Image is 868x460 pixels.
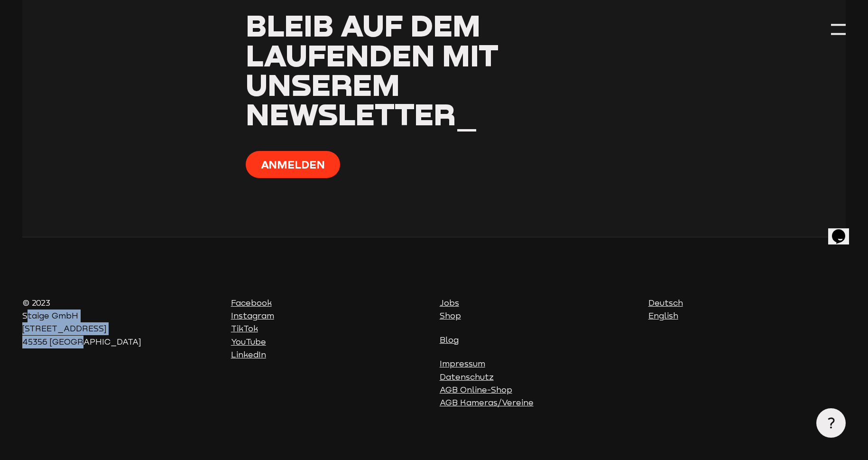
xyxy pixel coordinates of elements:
[246,151,340,178] button: Anmelden
[648,311,678,320] a: English
[440,298,459,308] a: Jobs
[246,95,478,132] span: Newsletter_
[440,398,534,407] a: AGB Kameras/Vereine
[246,7,499,103] span: Bleib auf dem Laufenden mit unserem
[440,311,461,320] a: Shop
[22,297,220,348] p: © 2023 Staige GmbH [STREET_ADDRESS] 45356 [GEOGRAPHIC_DATA]
[440,359,485,368] a: Impressum
[231,311,274,320] a: Instagram
[231,324,258,333] a: TikTok
[231,337,266,347] a: YouTube
[231,350,266,359] a: LinkedIn
[648,298,683,308] a: Deutsch
[440,335,459,345] a: Blog
[440,372,494,382] a: Datenschutz
[231,298,272,308] a: Facebook
[828,216,859,244] iframe: chat widget
[440,385,512,394] a: AGB Online-Shop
